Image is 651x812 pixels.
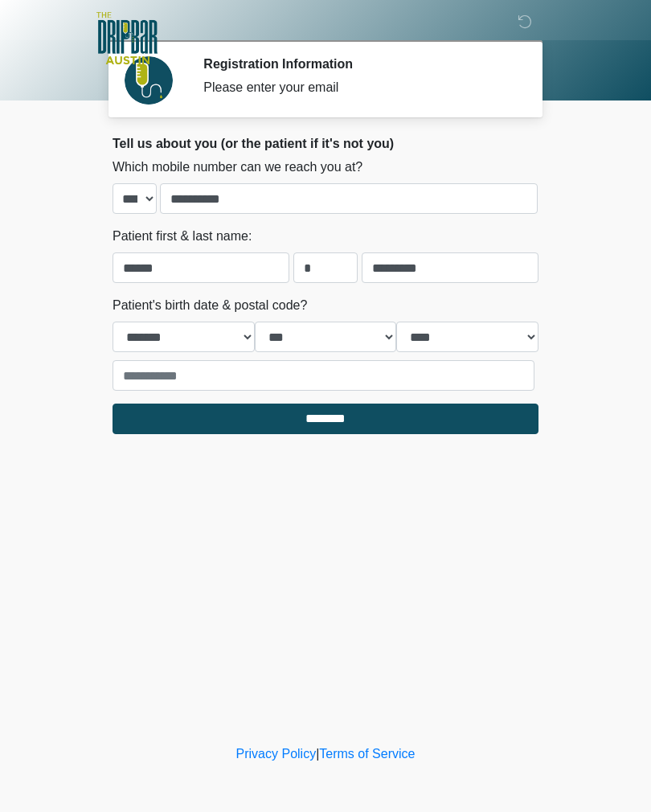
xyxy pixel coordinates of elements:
img: Agent Avatar [125,56,173,105]
label: Patient's birth date & postal code? [113,296,307,315]
a: Terms of Service [319,747,415,761]
h2: Tell us about you (or the patient if it's not you) [113,136,538,151]
img: The DRIPBaR - Austin The Domain Logo [96,12,158,64]
label: Which mobile number can we reach you at? [113,158,362,177]
div: Please enter your email [203,78,514,97]
a: Privacy Policy [236,747,317,761]
label: Patient first & last name: [113,227,252,246]
a: | [316,747,319,761]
